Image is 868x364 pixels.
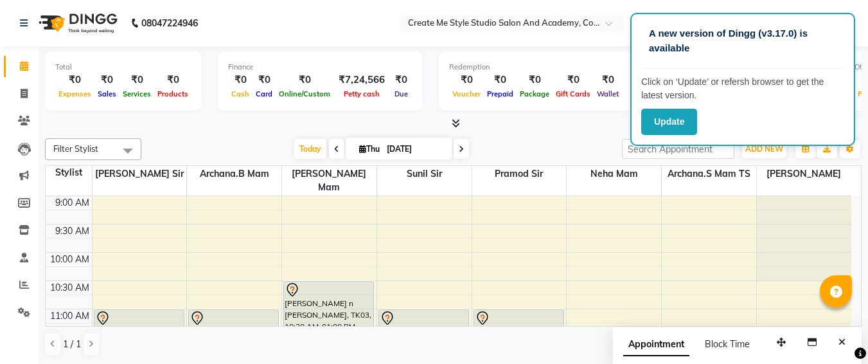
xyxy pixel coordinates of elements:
div: 11:00 AM [48,309,92,323]
span: Voucher [449,89,484,98]
span: Wallet [594,89,622,98]
div: ₹0 [55,73,94,87]
div: 10:30 AM [48,281,92,295]
p: A new version of Dingg (v3.17.0) is available [649,26,837,55]
div: 9:00 AM [53,196,92,210]
span: Thu [356,144,383,154]
span: Prepaid [484,89,517,98]
span: Neha mam [567,166,661,182]
span: Today [294,139,326,159]
span: Gift Cards [553,89,594,98]
input: Search Appointment [622,139,734,159]
div: Finance [228,62,412,73]
div: ₹0 [252,73,276,87]
span: Products [154,89,191,98]
span: Card [252,89,276,98]
div: ₹0 [449,73,484,87]
div: Stylist [46,166,92,179]
div: ₹0 [484,73,517,87]
input: 2025-09-04 [383,140,447,159]
span: Block Time [705,338,750,350]
b: 08047224946 [141,5,198,41]
div: ₹0 [553,73,594,87]
span: [PERSON_NAME] sir [93,166,187,182]
div: Redemption [449,62,622,73]
span: Archana.S mam TS [662,166,756,182]
span: Sales [94,89,120,98]
div: ₹0 [517,73,553,87]
div: ₹0 [276,73,333,87]
span: Cash [228,89,252,98]
div: ₹7,24,566 [333,73,390,87]
div: ₹0 [594,73,622,87]
span: 1 / 1 [63,338,81,351]
span: Appointment [623,333,689,356]
span: Expenses [55,89,94,98]
div: ₹0 [390,73,412,87]
span: [PERSON_NAME] mam [282,166,376,196]
div: 10:00 AM [48,253,92,266]
img: logo [33,5,121,41]
div: Total [55,62,191,73]
div: ₹0 [120,73,154,87]
span: Services [120,89,154,98]
span: Sunil sir [377,166,472,182]
div: ₹0 [228,73,252,87]
div: ₹0 [154,73,191,87]
span: Petty cash [341,89,383,98]
span: ADD NEW [745,144,783,154]
span: Online/Custom [276,89,333,98]
span: Pramod sir [472,166,567,182]
button: ADD NEW [742,140,786,158]
div: ₹0 [94,73,120,87]
span: [PERSON_NAME] [757,166,851,182]
p: Click on ‘Update’ or refersh browser to get the latest version. [641,75,844,102]
span: Package [517,89,553,98]
button: Update [641,109,697,135]
span: Due [391,89,411,98]
span: Archana.B mam [187,166,281,182]
span: Filter Stylist [53,143,98,154]
button: Close [833,332,851,352]
div: 9:30 AM [53,224,92,238]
